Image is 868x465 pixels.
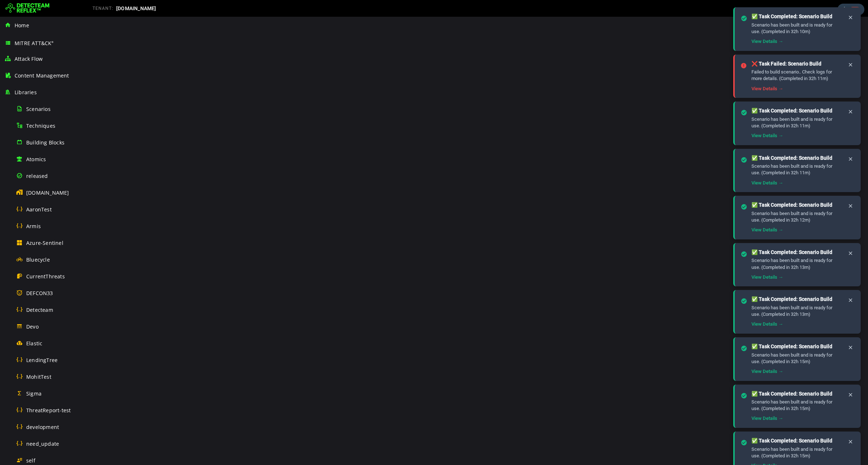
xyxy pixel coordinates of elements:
[26,407,71,414] span: ThreatReport-test
[751,352,842,365] div: Scenario has been built and is ready for use. (Completed in 32h 15m)
[26,139,64,146] span: Building Blocks
[751,22,842,35] div: Scenario has been built and is ready for use. (Completed in 32h 10m)
[751,227,783,232] a: View Details →
[26,206,52,213] span: AaronTest
[26,122,55,129] span: Techniques
[15,55,43,62] span: Attack Flow
[15,22,29,29] span: Home
[26,172,48,179] span: released
[751,321,783,327] a: View Details →
[26,373,51,380] span: MohitTest
[751,369,783,374] a: View Details →
[837,4,864,15] div: Task Notifications
[751,437,842,445] div: ✅ Task Completed: Scenario Build
[751,416,783,421] a: View Details →
[26,239,63,246] span: Azure-Sentinel
[751,86,783,91] a: View Details →
[850,7,860,12] span: 24
[26,440,59,447] span: need_update
[26,273,65,280] span: CurrentThreats
[26,424,59,430] span: development
[751,296,842,303] div: ✅ Task Completed: Scenario Build
[26,457,35,464] span: self
[751,69,842,82] div: Failed to build scenario.. Check logs for more details. (Completed in 32h 11m)
[26,256,50,263] span: Bluecycle
[26,156,46,163] span: Atomics
[26,306,53,313] span: Detecteam
[751,343,842,350] div: ✅ Task Completed: Scenario Build
[751,274,783,280] a: View Details →
[751,249,842,256] div: ✅ Task Completed: Scenario Build
[751,202,842,209] div: ✅ Task Completed: Scenario Build
[15,89,37,96] span: Libraries
[93,6,113,11] span: TENANT:
[751,107,842,115] div: ✅ Task Completed: Scenario Build
[751,155,842,162] div: ✅ Task Completed: Scenario Build
[116,5,156,11] span: [DOMAIN_NAME]
[15,72,69,79] span: Content Management
[26,290,53,297] span: DEFCON33
[751,390,842,398] div: ✅ Task Completed: Scenario Build
[751,305,842,318] div: Scenario has been built and is ready for use. (Completed in 32h 13m)
[751,180,783,186] a: View Details →
[26,357,58,363] span: LendingTree
[751,446,842,459] div: Scenario has been built and is ready for use. (Completed in 32h 15m)
[5,3,50,14] img: Detecteam logo
[26,223,41,230] span: Armis
[26,106,51,112] span: Scenarios
[26,323,39,330] span: Devo
[26,390,42,397] span: Sigma
[751,163,842,176] div: Scenario has been built and is ready for use. (Completed in 32h 11m)
[751,210,842,223] div: Scenario has been built and is ready for use. (Completed in 32h 12m)
[751,133,783,138] a: View Details →
[751,257,842,270] div: Scenario has been built and is ready for use. (Completed in 32h 13m)
[15,40,54,47] span: MITRE ATT&CK
[751,116,842,129] div: Scenario has been built and is ready for use. (Completed in 32h 11m)
[751,399,842,412] div: Scenario has been built and is ready for use. (Completed in 32h 15m)
[751,60,842,68] div: ❌ Task Failed: Scenario Build
[751,39,783,44] a: View Details →
[26,189,69,196] span: [DOMAIN_NAME]
[751,13,842,20] div: ✅ Task Completed: Scenario Build
[26,340,42,347] span: Elastic
[51,40,54,44] sup: ®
